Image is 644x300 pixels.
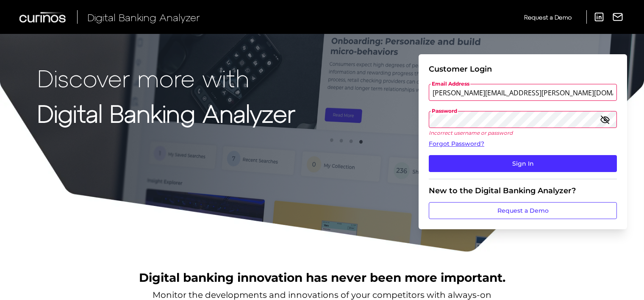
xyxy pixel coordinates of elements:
[429,139,617,148] a: Forgot Password?
[37,64,295,91] p: Discover more with
[429,130,617,136] p: Incorrect username or password
[431,108,458,114] span: Password
[429,155,617,172] button: Sign In
[429,186,617,195] div: New to the Digital Banking Analyzer?
[429,202,617,219] a: Request a Demo
[19,12,67,22] img: Curinos
[139,269,505,286] h2: Digital banking innovation has never been more important.
[431,81,470,87] span: Email Address
[524,14,572,21] span: Request a Demo
[87,11,200,23] span: Digital Banking Analyzer
[524,10,572,24] a: Request a Demo
[429,64,617,74] div: Customer Login
[37,99,295,127] strong: Digital Banking Analyzer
